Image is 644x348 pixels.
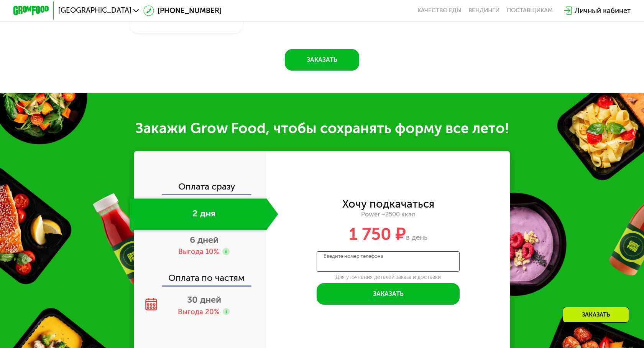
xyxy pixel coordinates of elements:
[178,307,219,317] div: Выгода 20%
[575,5,631,16] div: Личный кабинет
[468,7,499,14] a: Вендинги
[324,254,383,259] label: Введите номер телефона
[58,7,131,14] span: [GEOGRAPHIC_DATA]
[135,182,266,194] div: Оплата сразу
[178,247,219,257] div: Выгода 10%
[317,274,460,281] div: Для уточнения деталей заказа и доставки
[342,199,434,209] div: Хочу подкачаться
[285,49,359,71] button: Заказать
[135,265,266,285] div: Оплата по частям
[190,234,219,245] span: 6 дней
[143,5,222,16] a: [PHONE_NUMBER]
[563,307,629,323] div: Заказать
[406,233,427,242] span: в день
[349,224,406,244] span: 1 750 ₽
[187,294,221,305] span: 30 дней
[317,283,460,305] button: Заказать
[507,7,553,14] div: поставщикам
[266,210,510,218] div: Power ~2500 ккал
[417,7,462,14] a: Качество еды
